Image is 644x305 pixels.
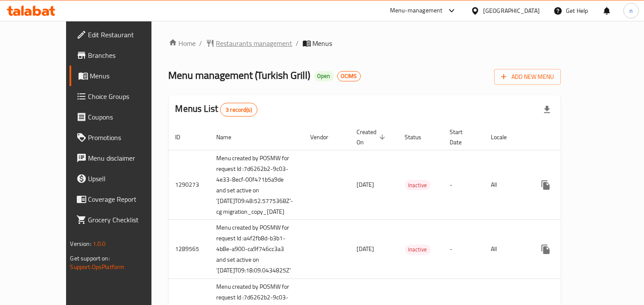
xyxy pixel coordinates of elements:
span: 3 record(s) [221,106,257,114]
td: - [443,150,484,220]
span: Menu disclaimer [88,153,167,163]
span: Open [314,72,334,80]
a: Home [169,38,196,48]
h2: Menus List [175,102,257,117]
span: Grocery Checklist [88,215,167,225]
td: All [484,150,529,220]
span: Get support on: [70,253,110,264]
span: Name [217,132,243,142]
span: Status [405,132,433,142]
span: Locale [491,132,518,142]
div: Menu-management [390,6,443,16]
a: Restaurants management [206,38,293,48]
button: Add New Menu [494,69,561,85]
span: Coverage Report [88,194,167,204]
nav: breadcrumb [169,38,561,48]
button: more [535,239,556,260]
span: ID [175,132,192,142]
span: n [629,6,633,15]
div: Export file [537,99,557,120]
button: Change Status [556,239,577,260]
span: Created On [357,127,388,147]
a: Edit Restaurant [70,24,174,45]
span: 1.0.0 [93,238,106,249]
a: Menus [70,66,174,86]
a: Coupons [70,107,174,127]
span: OCIMS [338,72,360,80]
span: [DATE] [357,179,375,190]
button: more [535,175,556,195]
th: Actions [529,124,625,150]
a: Support.OpsPlatform [70,261,125,272]
span: Vendor [311,132,340,142]
span: Choice Groups [88,91,167,102]
span: Add New Menu [501,72,554,82]
li: / [296,38,299,48]
span: Inactive [405,245,431,254]
span: Branches [88,50,167,60]
span: Promotions [88,132,167,143]
a: Choice Groups [70,86,174,107]
span: Upsell [88,173,167,184]
a: Menu disclaimer [70,148,174,168]
span: Menus [90,71,167,81]
a: Upsell [70,168,174,189]
span: Edit Restaurant [88,30,167,40]
a: Coverage Report [70,189,174,209]
a: Promotions [70,127,174,148]
span: Inactive [405,180,431,190]
span: Restaurants management [216,38,293,48]
td: Menu created by POSMW for request Id :a4f2fb8d-b3b1-4b8e-a900-ca9f746cc3a3 and set active on '[DA... [210,220,304,279]
span: [DATE] [357,243,375,254]
span: Start Date [450,127,474,147]
div: Open [314,71,334,81]
td: 1290273 [169,150,210,220]
td: Menu created by POSMW for request Id :7d6262b2-9c03-4e33-8ecf-00f471b5a9de and set active on '[DA... [210,150,304,220]
span: Version: [70,238,91,249]
button: Change Status [556,175,577,195]
span: Coupons [88,112,167,122]
td: 1289565 [169,220,210,279]
a: Branches [70,45,174,66]
td: All [484,220,529,279]
span: Menu management ( Turkish Grill ) [169,66,311,85]
a: Grocery Checklist [70,209,174,230]
span: Menus [313,38,333,48]
td: - [443,220,484,279]
div: [GEOGRAPHIC_DATA] [483,6,540,15]
div: Inactive [405,245,431,255]
li: / [200,38,203,48]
